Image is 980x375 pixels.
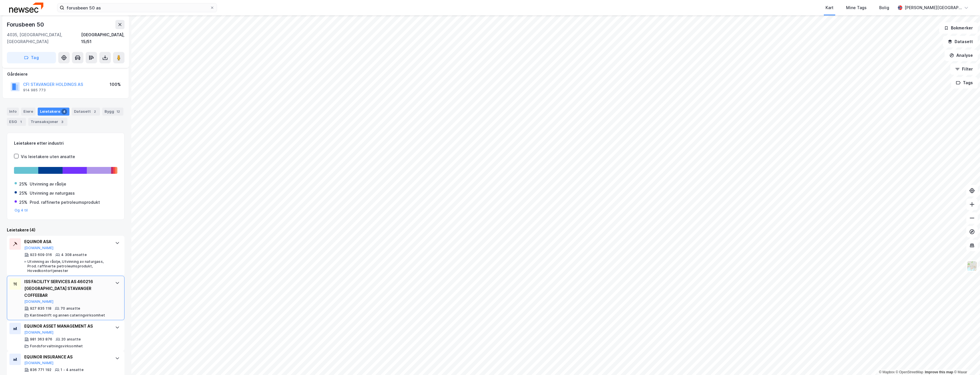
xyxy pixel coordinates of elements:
[30,337,52,342] div: 981 363 876
[967,261,977,271] img: Z
[30,253,52,257] div: 923 609 016
[28,118,67,126] div: Transaksjoner
[905,4,962,11] div: [PERSON_NAME][GEOGRAPHIC_DATA]
[110,81,121,88] div: 100%
[64,3,210,12] input: Søk på adresse, matrikkel, gårdeiere, leietakere eller personer
[945,50,978,61] button: Analyse
[7,31,81,45] div: 4035, [GEOGRAPHIC_DATA], [GEOGRAPHIC_DATA]
[81,31,124,45] div: [GEOGRAPHIC_DATA], 15/51
[102,108,123,116] div: Bygg
[30,190,75,197] div: Utvinning av naturgass
[23,88,46,92] div: 914 985 773
[30,306,51,311] div: 927 835 118
[939,22,978,34] button: Bokmerker
[826,4,834,11] div: Kart
[925,370,953,374] a: Improve this map
[30,313,105,318] div: Kantinedrift og annen cateringvirksomhet
[19,190,27,197] div: 25%
[19,181,27,187] div: 25%
[24,238,109,245] div: EQUINOR ASA
[9,3,43,13] img: newsec-logo.f6e21ccffca1b3a03d2d.png
[18,119,24,125] div: 1
[21,108,35,116] div: Eiere
[951,348,980,375] iframe: Chat Widget
[30,199,100,206] div: Prod. raffinerte petroleumsprodukt
[92,109,98,114] div: 2
[27,259,109,273] div: Utvinning av råolje, Utvinning av naturgass, Prod. raffinerte petroleumsprodukt, Hovedkontortjene...
[846,4,867,11] div: Mine Tags
[61,337,81,342] div: 20 ansatte
[943,36,978,47] button: Datasett
[30,344,83,348] div: Fondsforvaltningsvirksomhet
[7,52,56,63] button: Tag
[24,361,54,365] button: [DOMAIN_NAME]
[950,63,978,75] button: Filter
[61,253,87,257] div: 4 308 ansatte
[24,354,109,360] div: EQUINOR INSURANCE AS
[24,246,54,250] button: [DOMAIN_NAME]
[7,118,26,126] div: ESG
[61,109,67,114] div: 4
[24,278,109,299] div: ISS FACILITY SERVICES AS 460216 [GEOGRAPHIC_DATA] STAVANGER COFFEEBAR
[7,227,124,233] div: Leietakere (4)
[19,199,27,206] div: 25%
[21,153,75,160] div: Vis leietakere uten ansatte
[24,330,54,335] button: [DOMAIN_NAME]
[879,4,889,11] div: Bolig
[7,108,19,116] div: Info
[951,348,980,375] div: Kontrollprogram for chat
[61,368,84,372] div: 1 - 4 ansatte
[14,140,117,147] div: Leietakere etter industri
[115,109,121,114] div: 12
[61,306,80,311] div: 70 ansatte
[59,119,65,125] div: 3
[951,77,978,88] button: Tags
[7,20,45,29] div: Forusbeen 50
[896,370,923,374] a: OpenStreetMap
[72,108,100,116] div: Datasett
[879,370,895,374] a: Mapbox
[30,368,51,372] div: 836 771 192
[15,208,28,213] button: Og 4 til
[7,71,124,78] div: Gårdeiere
[30,181,66,187] div: Utvinning av råolje
[24,299,54,304] button: [DOMAIN_NAME]
[38,108,69,116] div: Leietakere
[24,323,109,330] div: EQUINOR ASSET MANAGEMENT AS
